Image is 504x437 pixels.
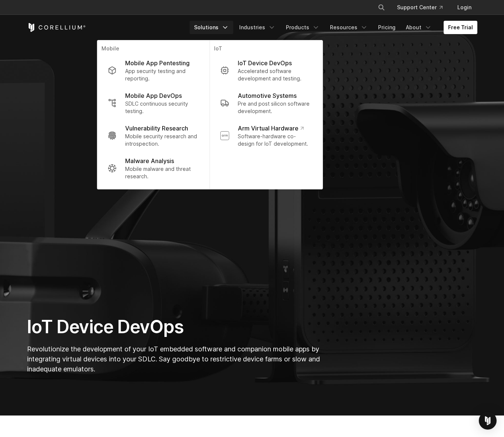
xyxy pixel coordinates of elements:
[214,45,318,54] p: IoT
[101,45,205,54] p: Mobile
[235,21,280,34] a: Industries
[125,100,199,115] p: SDLC continuous security testing.
[238,59,292,67] p: IoT Device DevOps
[101,152,205,185] a: Malware Analysis Mobile malware and threat research.
[27,345,320,373] span: Revolutionize the development of your IoT embedded software and companion mobile apps by integrat...
[391,1,448,14] a: Support Center
[238,124,303,133] p: Arm Virtual Hardware
[238,91,297,100] p: Automotive Systems
[125,91,182,100] p: Mobile App DevOps
[125,124,188,133] p: Vulnerability Research
[238,100,312,115] p: Pre and post silicon software development.
[375,1,388,14] button: Search
[101,87,205,119] a: Mobile App DevOps SDLC continuous security testing.
[326,21,372,34] a: Resources
[238,67,312,82] p: Accelerated software development and testing.
[281,21,324,34] a: Products
[125,59,190,67] p: Mobile App Pentesting
[401,21,436,34] a: About
[374,21,400,34] a: Pricing
[238,133,312,148] p: Software-hardware co-design for IoT development.
[369,1,477,14] div: Navigation Menu
[214,54,318,87] a: IoT Device DevOps Accelerated software development and testing.
[125,67,199,82] p: App security testing and reporting.
[479,412,497,430] div: Open Intercom Messenger
[214,87,318,119] a: Automotive Systems Pre and post silicon software development.
[214,119,318,152] a: Arm Virtual Hardware Software-hardware co-design for IoT development.
[27,23,86,32] a: Corellium Home
[190,21,233,34] a: Solutions
[101,54,205,87] a: Mobile App Pentesting App security testing and reporting.
[444,21,477,34] a: Free Trial
[125,156,174,165] p: Malware Analysis
[451,1,477,14] a: Login
[27,316,322,338] h1: IoT Device DevOps
[190,21,477,34] div: Navigation Menu
[125,133,199,148] p: Mobile security research and introspection.
[101,119,205,152] a: Vulnerability Research Mobile security research and introspection.
[125,165,199,180] p: Mobile malware and threat research.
